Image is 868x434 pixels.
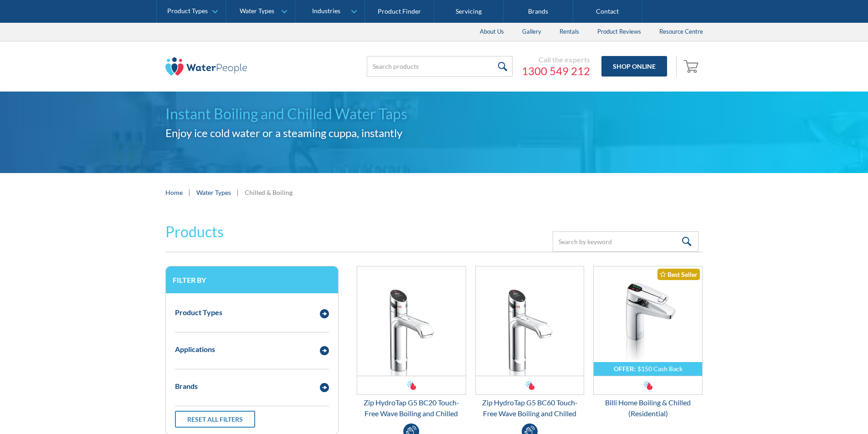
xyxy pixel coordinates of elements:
[601,56,667,77] a: Shop Online
[196,188,231,197] a: Water Types
[614,365,636,373] div: OFFER:
[187,187,192,198] div: |
[357,397,466,419] div: Zip HydroTap G5 BC20 Touch-Free Wave Boiling and Chilled
[236,187,240,198] div: |
[357,266,466,419] a: Zip HydroTap G5 BC20 Touch-Free Wave Boiling and ChilledZip HydroTap G5 BC20 Touch-Free Wave Boil...
[367,56,513,77] input: Search products
[245,188,293,197] div: Chilled & Boiling
[593,266,703,419] a: OFFER:$150 Cash BackBilli Home Boiling & Chilled (Residential)Best SellerBilli Home Boiling & Chi...
[553,231,699,252] input: Search by keyword
[240,7,274,15] div: Water Types
[165,221,224,243] h2: Products
[657,269,700,280] div: Best Seller
[637,365,683,373] div: $150 Cash Back
[550,23,588,41] a: Rentals
[476,266,584,376] img: Zip HydroTap G5 BC60 Touch-Free Wave Boiling and Chilled
[165,57,247,76] img: The Water People
[165,125,703,141] h2: Enjoy ice cold water or a steaming cuppa, instantly
[681,56,703,77] a: Open empty cart
[594,266,702,376] img: Billi Home Boiling & Chilled (Residential)
[650,23,712,41] a: Resource Centre
[175,307,222,318] div: Product Types
[475,397,585,419] div: Zip HydroTap G5 BC60 Touch-Free Wave Boiling and Chilled
[588,23,650,41] a: Product Reviews
[475,266,585,419] a: Zip HydroTap G5 BC60 Touch-Free Wave Boiling and ChilledZip HydroTap G5 BC60 Touch-Free Wave Boil...
[683,59,701,73] img: shopping cart
[513,23,550,41] a: Gallery
[175,381,198,392] div: Brands
[175,344,215,355] div: Applications
[165,188,183,197] a: Home
[312,7,340,15] div: Industries
[167,7,208,15] div: Product Types
[522,64,590,78] a: 1300 549 212
[522,55,590,64] div: Call the experts
[593,397,703,419] div: Billi Home Boiling & Chilled (Residential)
[173,276,331,284] h3: Filter by
[357,266,466,376] img: Zip HydroTap G5 BC20 Touch-Free Wave Boiling and Chilled
[175,411,255,428] a: Reset all filters
[471,23,513,41] a: About Us
[165,103,703,125] h1: Instant Boiling and Chilled Water Taps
